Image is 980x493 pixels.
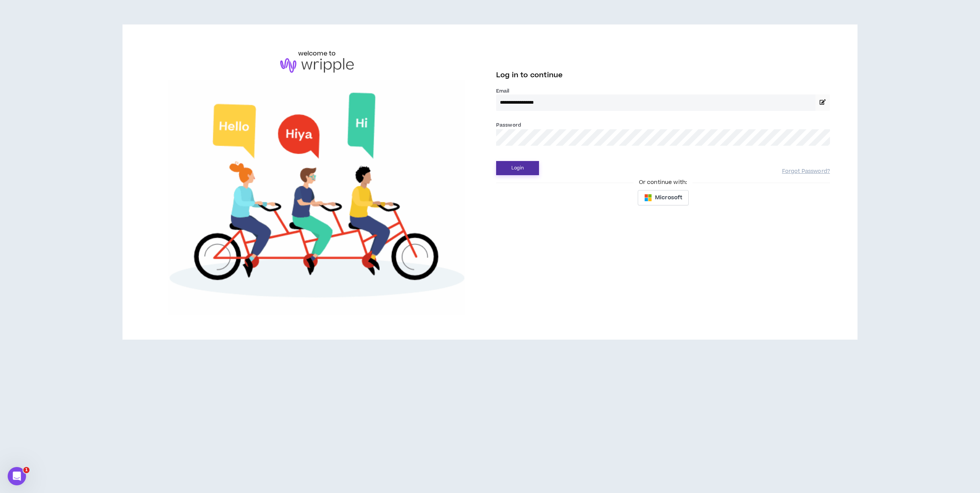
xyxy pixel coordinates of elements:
[23,467,29,473] span: 1
[8,467,26,485] iframe: Intercom live chat
[496,161,539,175] button: Login
[496,70,563,80] span: Log in to continue
[638,190,689,205] button: Microsoft
[782,168,830,175] a: Forgot Password?
[496,88,830,94] label: Email
[280,58,354,73] img: logo-brand.png
[150,80,484,315] img: Welcome to Wripple
[634,178,693,187] span: Or continue with:
[496,122,521,129] label: Password
[298,49,336,58] h6: welcome to
[655,194,682,202] span: Microsoft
